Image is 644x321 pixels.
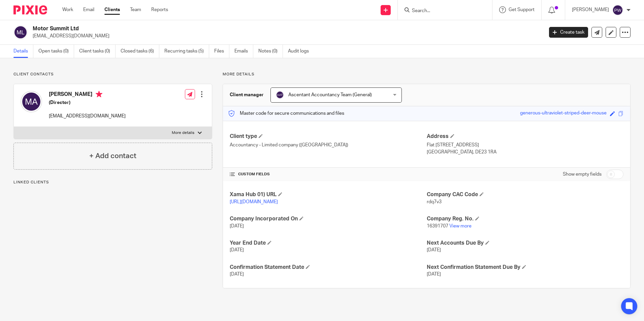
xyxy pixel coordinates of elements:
[230,248,244,252] span: [DATE]
[164,45,209,58] a: Recurring tasks (5)
[62,6,73,13] a: Work
[230,92,264,98] h3: Client manager
[230,215,426,222] h4: Company Incorporated On
[276,91,284,99] img: svg%3E
[427,191,623,198] h4: Company CAC Code
[427,133,623,140] h4: Address
[427,272,441,277] span: [DATE]
[223,72,631,77] p: More details
[427,264,623,271] h4: Next Confirmation Statement Due By
[13,5,47,14] img: Pixie
[33,25,438,32] h2: Motor Summit Ltd
[449,224,472,228] a: View more
[89,151,136,161] h4: + Add contact
[49,113,126,119] p: [EMAIL_ADDRESS][DOMAIN_NAME]
[572,6,609,13] p: [PERSON_NAME]
[33,33,539,39] p: [EMAIL_ADDRESS][DOMAIN_NAME]
[13,45,33,58] a: Details
[230,133,426,140] h4: Client type
[234,45,253,58] a: Emails
[96,91,102,98] i: Primary
[427,224,448,228] span: 16391707
[612,5,623,15] img: svg%3E
[13,180,212,185] p: Linked clients
[13,72,212,77] p: Client contacts
[288,93,372,97] span: Ascentant Accountancy Team (General)
[83,6,94,13] a: Email
[427,200,442,204] span: rdq7v3
[49,99,126,106] h5: (Director)
[230,264,426,271] h4: Confirmation Statement Date
[520,110,607,117] div: generous-ultraviolet-striped-deer-mouse
[258,45,283,58] a: Notes (0)
[427,248,441,252] span: [DATE]
[230,224,244,228] span: [DATE]
[49,91,126,99] h4: [PERSON_NAME]
[549,27,588,38] a: Create task
[228,110,344,117] p: Master code for secure communications and files
[38,45,74,58] a: Open tasks (0)
[230,172,426,177] h4: CUSTOM FIELDS
[427,149,623,155] p: [GEOGRAPHIC_DATA], DE23 1RA
[230,200,278,204] a: [URL][DOMAIN_NAME]
[79,45,116,58] a: Client tasks (0)
[104,6,120,13] a: Clients
[563,171,602,178] label: Show empty fields
[230,240,426,247] h4: Year End Date
[411,8,472,14] input: Search
[230,142,426,148] p: Accountancy - Limited company ([GEOGRAPHIC_DATA])
[130,6,141,13] a: Team
[509,7,535,12] span: Get Support
[230,191,426,198] h4: Xama Hub 01) URL
[288,45,314,58] a: Audit logs
[427,215,623,222] h4: Company Reg. No.
[121,45,159,58] a: Closed tasks (6)
[427,142,623,148] p: Flat [STREET_ADDRESS]
[13,25,28,39] img: svg%3E
[172,130,194,136] p: More details
[151,6,168,13] a: Reports
[21,91,42,112] img: svg%3E
[427,240,623,247] h4: Next Accounts Due By
[214,45,229,58] a: Files
[230,272,244,277] span: [DATE]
